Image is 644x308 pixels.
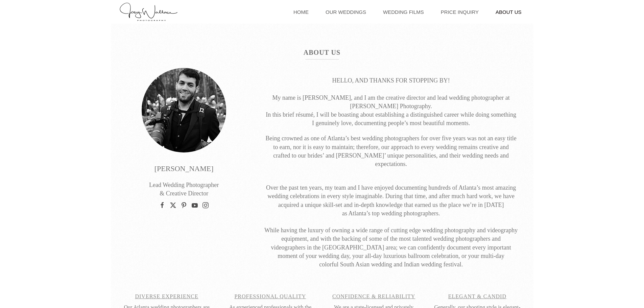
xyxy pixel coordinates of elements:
[264,134,518,168] p: Being crowned as one of Atlanta’s best wedding photographers for over five years was not an easy ...
[142,68,226,152] img: Joey Wallace Atlanta Wedding Photographer
[332,293,415,299] span: Confidence & Reliability
[135,293,198,299] span: Diverse Experience
[234,293,306,299] span: Professional Quality
[448,293,506,299] span: Elegant & Candid
[264,76,518,127] p: HELLO, AND THANKS FOR STOPPING BY! My name is [PERSON_NAME], and I am the creative director and l...
[119,181,249,198] p: Lead Wedding Photographer & Creative Director
[119,164,249,174] p: [PERSON_NAME]
[264,175,518,269] p: Over the past ten years, my team and I have enjoyed documenting hundreds of Atlanta’s most amazin...
[304,49,340,56] strong: About Us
